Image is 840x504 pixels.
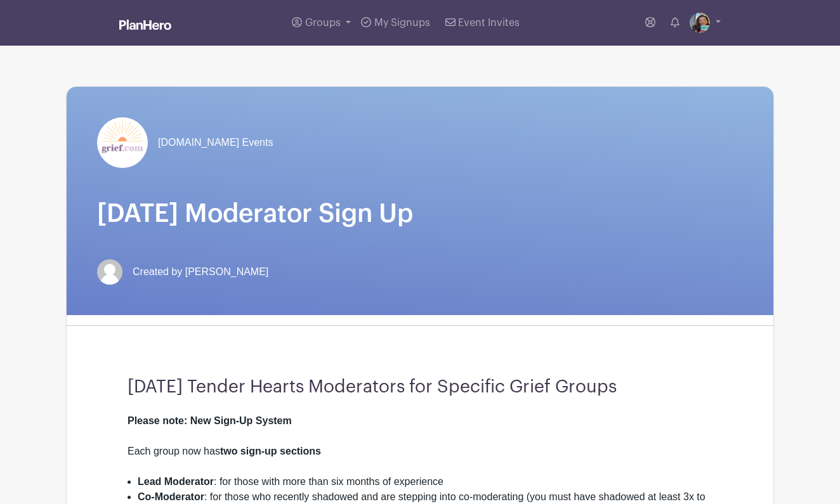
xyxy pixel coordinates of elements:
[97,259,122,285] img: default-ce2991bfa6775e67f084385cd625a349d9dcbb7a52a09fb2fda1e96e2d18dcdb.png
[458,18,520,28] span: Event Invites
[220,446,321,456] strong: two sign-up sections
[158,135,273,150] span: [DOMAIN_NAME] Events
[97,198,743,229] h1: [DATE] Moderator Sign Up
[690,13,710,33] img: coffee%20n%20me.jpg
[138,491,204,502] strong: Co-Moderator
[128,377,712,398] h3: [DATE] Tender Hearts Moderators for Specific Grief Groups
[97,117,148,168] img: grief-logo-planhero.png
[128,415,292,426] strong: Please note: New Sign-Up System
[119,20,171,30] img: logo_white-6c42ec7e38ccf1d336a20a19083b03d10ae64f83f12c07503d8b9e83406b4c7d.svg
[128,444,712,474] div: Each group now has
[133,264,268,280] span: Created by [PERSON_NAME]
[374,18,430,28] span: My Signups
[138,476,214,487] strong: Lead Moderator
[138,474,712,489] li: : for those with more than six months of experience
[305,18,341,28] span: Groups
